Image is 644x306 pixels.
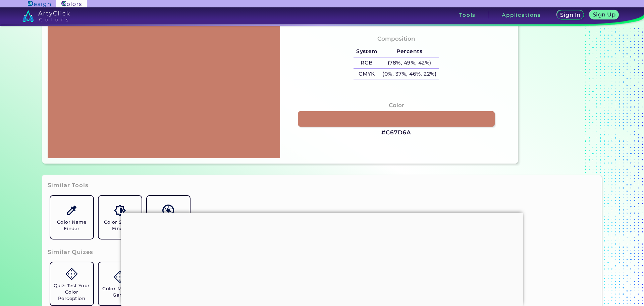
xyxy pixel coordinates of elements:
[502,12,541,17] h3: Applications
[354,46,380,57] h5: System
[377,34,415,44] h4: Composition
[48,193,96,242] a: Color Name Finder
[28,1,50,7] img: ArtyClick Design logo
[101,219,139,232] h5: Color Shades Finder
[354,69,380,80] h5: CMYK
[558,11,583,19] a: Sign In
[121,213,523,304] iframe: Advertisement
[162,205,174,216] img: icon_color_names_dictionary.svg
[114,271,126,283] img: icon_game.svg
[389,100,404,110] h4: Color
[381,129,411,137] h3: #C67D6A
[380,46,439,57] h5: Percents
[53,219,91,232] h5: Color Name Finder
[48,248,93,256] h3: Similar Quizes
[114,205,126,216] img: icon_color_shades.svg
[591,11,618,19] a: Sign Up
[22,10,70,22] img: logo_artyclick_colors_white.svg
[66,205,77,216] img: icon_color_name_finder.svg
[380,57,439,69] h5: (78%, 49%, 42%)
[48,181,89,189] h3: Similar Tools
[561,12,580,17] h5: Sign In
[594,12,614,17] h5: Sign Up
[53,282,91,302] h5: Quiz: Test Your Color Perception
[354,57,380,69] h5: RGB
[101,286,139,298] h5: Color Memory Game
[144,193,193,242] a: Color Names Dictionary
[66,268,77,280] img: icon_game.svg
[380,69,439,80] h5: (0%, 37%, 46%, 22%)
[96,193,144,242] a: Color Shades Finder
[459,12,476,17] h3: Tools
